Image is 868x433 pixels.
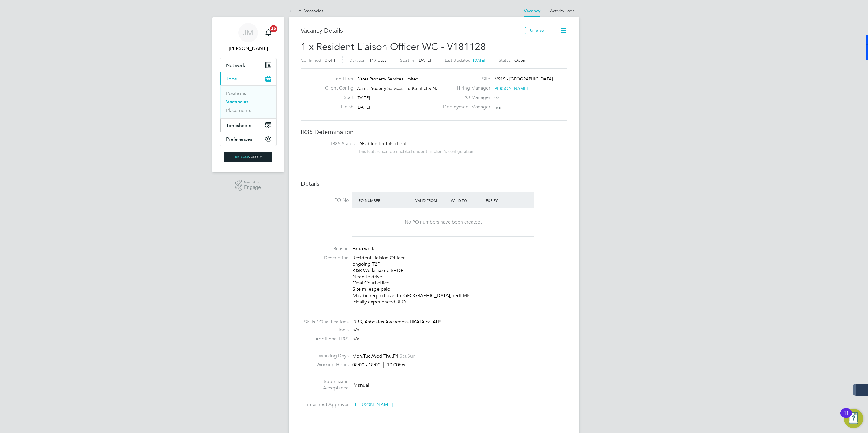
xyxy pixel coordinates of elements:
[301,336,349,342] label: Additional H&S
[357,86,440,91] span: Wates Property Services Ltd (Central & N…
[449,195,485,206] div: Valid To
[220,72,276,85] button: Jobs
[307,141,355,147] label: IR35 Status
[243,29,253,37] span: JM
[369,57,386,63] span: 117 days
[418,57,431,63] span: [DATE]
[550,8,574,14] a: Activity Logs
[357,76,419,82] span: Wates Property Services Limited
[493,86,528,91] span: [PERSON_NAME]
[445,57,471,63] label: Last Updated
[220,132,276,146] button: Preferences
[220,23,277,52] a: JM[PERSON_NAME]
[414,195,449,206] div: Valid From
[320,94,353,101] label: Start
[289,8,323,14] a: All Vacancies
[484,195,520,206] div: Expiry
[399,353,407,359] span: Sat,
[301,353,349,359] label: Working Days
[244,180,261,185] span: Powered by
[363,353,372,359] span: Tue,
[301,402,349,408] label: Timesheet Approver
[320,76,353,82] label: End Hirer
[844,409,863,428] button: Open Resource Center, 11 new notifications
[514,57,525,63] span: Open
[301,180,567,188] h3: Details
[301,197,349,204] label: PO No
[393,353,399,359] span: Fri,
[383,353,393,359] span: Thu,
[226,90,246,96] a: Positions
[301,362,349,368] label: Working Hours
[352,362,405,368] div: 08:00 - 18:00
[301,57,321,63] label: Confirmed
[220,58,276,72] button: Network
[301,246,349,252] label: Reason
[226,123,251,128] span: Timesheets
[439,76,490,82] label: Site
[439,85,490,91] label: Hiring Manager
[224,152,272,162] img: skilledcareers-logo-retina.png
[220,85,276,118] div: Jobs
[352,327,359,333] span: n/a
[353,255,567,305] p: Resident Liaision Officer ongoing T2P K&B Works some SHDF Need to drive Opal Court office Site mi...
[226,62,245,68] span: Network
[843,413,849,421] div: 11
[357,104,370,110] span: [DATE]
[495,104,501,110] span: n/a
[270,25,277,32] span: 20
[352,353,363,359] span: Mon,
[320,85,353,91] label: Client Config
[301,255,349,261] label: Description
[353,319,567,325] div: DBS, Asbestos Awareness UKATA or IATP
[400,57,414,63] label: Start In
[358,219,528,225] div: No PO numbers have been created.
[353,402,393,408] span: [PERSON_NAME]
[358,141,408,147] span: Disabled for this client.
[383,362,405,368] span: 10.00hrs
[439,94,490,101] label: PO Manager
[525,27,549,34] button: Unfollow
[358,147,475,154] div: This feature can be enabled under this client's configuration.
[226,99,248,105] a: Vacancies
[352,246,374,252] span: Extra work
[212,17,284,172] nav: Main navigation
[301,27,525,34] h3: Vacancy Details
[244,185,261,190] span: Engage
[226,107,251,113] a: Placements
[349,57,366,63] label: Duration
[220,119,276,132] button: Timesheets
[357,195,414,206] div: PO Number
[301,379,349,391] label: Submission Acceptance
[372,353,383,359] span: Wed,
[473,58,485,63] span: [DATE]
[493,95,499,100] span: n/a
[220,45,277,52] span: Jack McMurray
[352,336,359,342] span: n/a
[353,382,369,388] span: Manual
[325,57,336,63] span: 0 of 1
[301,319,349,325] label: Skills / Qualifications
[301,327,349,333] label: Tools
[220,152,277,162] a: Go to home page
[226,76,237,82] span: Jobs
[262,23,275,42] a: 20
[439,104,490,110] label: Deployment Manager
[226,136,252,142] span: Preferences
[493,76,553,82] span: IM91S - [GEOGRAPHIC_DATA]
[357,95,370,100] span: [DATE]
[407,353,416,359] span: Sun
[524,8,540,14] a: Vacancy
[320,104,353,110] label: Finish
[499,57,511,63] label: Status
[235,180,261,191] a: Powered byEngage
[301,41,486,53] span: 1 x Resident Liaison Officer WC - V181128
[301,128,567,136] h3: IR35 Determination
